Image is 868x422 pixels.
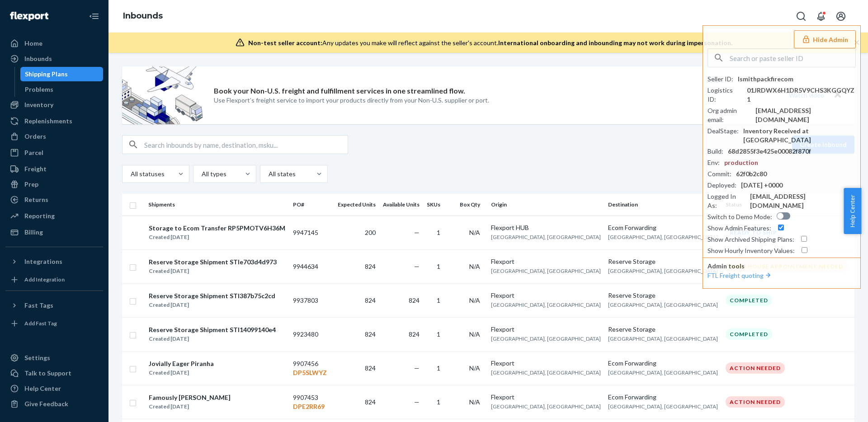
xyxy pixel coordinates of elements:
[268,169,269,178] input: All states
[24,399,68,408] div: Give Feedback
[448,194,487,216] th: Box Qty
[130,169,131,178] input: All statuses
[794,30,856,48] button: Hide Admin
[708,106,751,124] div: Org admin email :
[5,36,103,51] a: Home
[724,158,758,167] div: production
[24,180,38,189] div: Prep
[491,257,601,266] div: Flexport
[149,325,276,334] div: Reserve Storage Shipment STI14099140e4
[24,276,65,283] div: Add Integration
[5,225,103,239] a: Billing
[608,223,718,232] div: Ecom Forwarding
[741,181,783,190] div: [DATE] +0000
[24,228,43,237] div: Billing
[414,364,420,372] span: —
[149,393,231,402] div: Famously [PERSON_NAME]
[469,263,480,270] span: N/A
[792,7,810,25] button: Open Search Box
[149,258,277,267] div: Reserve Storage Shipment STIe703d4d973
[608,359,718,368] div: Ecom Forwarding
[423,194,448,216] th: SKUs
[708,158,720,167] div: Env :
[469,296,480,304] span: N/A
[437,330,440,338] span: 1
[144,136,348,154] input: Search inbounds by name, destination, msku...
[844,188,861,234] button: Help Center
[726,328,772,340] div: Completed
[248,38,732,47] div: Any updates you make will reflect against the seller's account.
[24,100,53,109] div: Inventory
[5,177,103,192] a: Prep
[149,334,276,343] div: Created [DATE]
[5,145,103,160] a: Parcel
[812,7,830,25] button: Open notifications
[437,364,440,372] span: 1
[24,369,71,378] div: Talk to Support
[365,296,376,304] span: 824
[736,169,767,178] div: 62f0b2c80
[149,300,275,309] div: Created [DATE]
[708,127,739,136] div: DealStage :
[365,229,376,236] span: 200
[708,181,736,190] div: Deployed :
[708,262,856,271] p: Admin tools
[85,7,103,25] button: Close Navigation
[608,234,718,240] span: [GEOGRAPHIC_DATA], [GEOGRAPHIC_DATA]
[469,229,480,236] span: N/A
[738,75,793,84] div: lsmithpackfirecom
[248,39,322,47] span: Non-test seller account:
[24,117,72,126] div: Replenishments
[726,396,785,408] div: Action Needed
[5,381,103,396] a: Help Center
[491,234,601,240] span: [GEOGRAPHIC_DATA], [GEOGRAPHIC_DATA]
[5,162,103,176] a: Freight
[5,316,103,331] a: Add Fast Tag
[289,249,334,283] td: 9944634
[491,291,601,300] div: Flexport
[608,325,718,334] div: Reserve Storage
[747,86,856,104] div: 01JRDWX6H1DR5V9CHS3KGGQYZ1
[116,3,170,29] ol: breadcrumbs
[708,246,795,255] div: Show Hourly Inventory Values :
[491,403,601,410] span: [GEOGRAPHIC_DATA], [GEOGRAPHIC_DATA]
[5,98,103,112] a: Inventory
[708,192,745,210] div: Logged In As :
[608,393,718,402] div: Ecom Forwarding
[24,164,47,173] div: Freight
[24,54,52,63] div: Inbounds
[726,295,772,306] div: Completed
[491,267,601,274] span: [GEOGRAPHIC_DATA], [GEOGRAPHIC_DATA]
[289,283,334,317] td: 9937803
[491,325,601,334] div: Flexport
[708,235,794,244] div: Show Archived Shipping Plans :
[469,364,480,372] span: N/A
[491,359,601,368] div: Flexport
[608,267,718,274] span: [GEOGRAPHIC_DATA], [GEOGRAPHIC_DATA]
[5,351,103,365] a: Settings
[24,211,55,220] div: Reporting
[491,301,601,308] span: [GEOGRAPHIC_DATA], [GEOGRAPHIC_DATA]
[832,7,850,25] button: Open account menu
[708,212,772,221] div: Switch to Demo Mode :
[201,169,202,178] input: All types
[491,393,601,402] div: Flexport
[491,369,601,376] span: [GEOGRAPHIC_DATA], [GEOGRAPHIC_DATA]
[487,194,604,216] th: Origin
[289,317,334,351] td: 9923480
[469,398,480,406] span: N/A
[5,114,103,128] a: Replenishments
[750,192,856,210] div: [EMAIL_ADDRESS][DOMAIN_NAME]
[498,39,732,47] span: International onboarding and inbounding may not work during impersonation.
[149,291,275,300] div: Reserve Storage Shipment STI387b75c2cd
[409,296,420,304] span: 824
[608,335,718,342] span: [GEOGRAPHIC_DATA], [GEOGRAPHIC_DATA]
[608,301,718,308] span: [GEOGRAPHIC_DATA], [GEOGRAPHIC_DATA]
[708,272,773,279] a: FTL Freight quoting
[728,147,811,156] div: 68d2855f3e425e00082f870f
[365,330,376,338] span: 824
[149,224,285,233] div: Storage to Ecom Transfer RP5PMOTV6H36M
[149,267,277,276] div: Created [DATE]
[608,403,718,410] span: [GEOGRAPHIC_DATA], [GEOGRAPHIC_DATA]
